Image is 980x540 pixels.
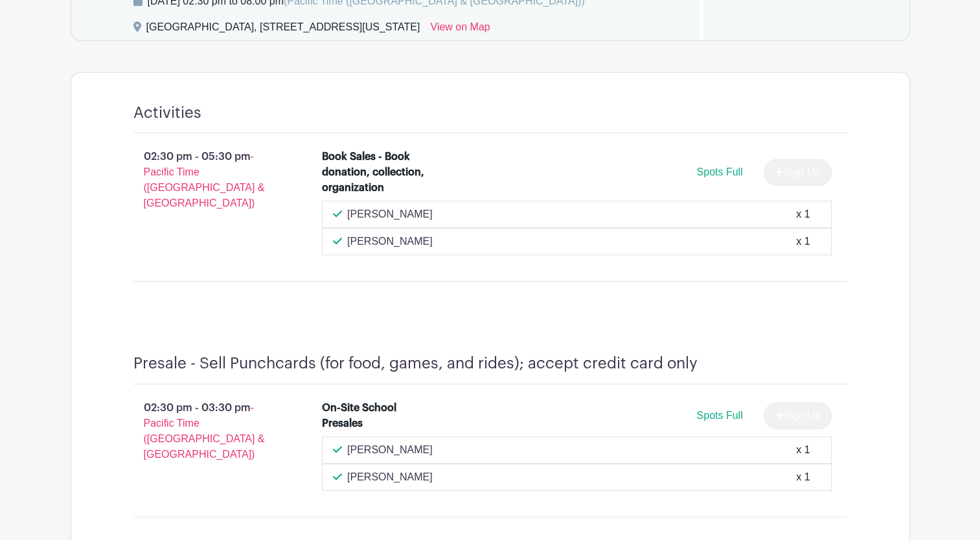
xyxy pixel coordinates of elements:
[430,19,490,40] a: View on Map
[696,166,742,177] span: Spots Full
[796,234,810,249] div: x 1
[696,410,742,421] span: Spots Full
[347,207,433,222] p: [PERSON_NAME]
[322,149,434,196] div: Book Sales - Book donation, collection, organization
[146,19,420,40] div: [GEOGRAPHIC_DATA], [STREET_ADDRESS][US_STATE]
[347,234,433,249] p: [PERSON_NAME]
[322,400,434,431] div: On-Site School Presales
[796,207,810,222] div: x 1
[796,469,810,485] div: x 1
[347,469,433,485] p: [PERSON_NAME]
[113,395,302,467] p: 02:30 pm - 03:30 pm
[133,354,698,373] h4: Presale - Sell Punchcards (for food, games, and rides); accept credit card only
[796,442,810,458] div: x 1
[133,104,201,122] h4: Activities
[113,144,302,216] p: 02:30 pm - 05:30 pm
[347,442,433,458] p: [PERSON_NAME]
